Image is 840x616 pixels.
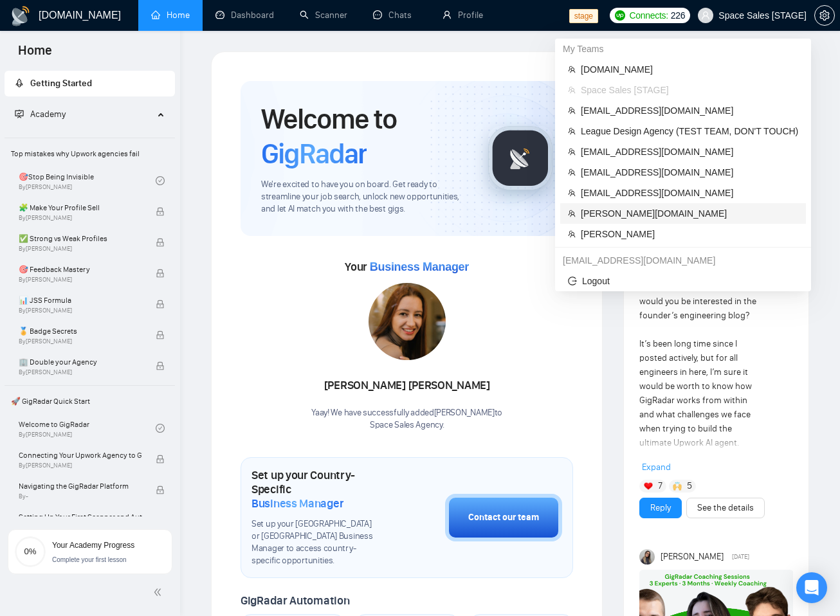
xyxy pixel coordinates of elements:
[568,168,576,176] span: team
[569,9,598,23] span: stage
[156,238,165,247] span: lock
[581,104,798,118] span: [EMAIL_ADDRESS][DOMAIN_NAME]
[156,424,165,433] span: check-circle
[156,455,165,464] span: lock
[581,227,798,241] span: [PERSON_NAME]
[156,207,165,216] span: lock
[6,141,174,167] span: Top mistakes why Upwork agencies fail
[814,5,835,26] button: setting
[19,511,142,523] span: Setting Up Your First Scanner and Auto-Bidder
[251,468,381,511] h1: Set up your Country-Specific
[19,263,142,276] span: 🎯 Feedback Mastery
[19,480,142,493] span: Navigating the GigRadar Platform
[642,462,671,473] span: Expand
[581,62,798,77] span: [DOMAIN_NAME]
[6,388,174,414] span: 🚀 GigRadar Quick Start
[568,276,577,285] span: logout
[52,556,127,563] span: Complete your first lesson
[30,109,66,120] span: Academy
[311,419,502,431] p: Space Sales Agency .
[581,83,798,97] span: Space Sales [STAGE]
[701,11,710,20] span: user
[345,260,469,274] span: Your
[581,165,798,179] span: [EMAIL_ADDRESS][DOMAIN_NAME]
[661,550,724,564] span: [PERSON_NAME]
[15,109,24,118] span: fund-projection-screen
[581,206,798,221] span: [PERSON_NAME][DOMAIN_NAME]
[156,361,165,370] span: lock
[300,10,347,21] a: searchScanner
[19,245,142,253] span: By [PERSON_NAME]
[555,39,811,59] div: My Teams
[19,167,156,195] a: 🎯Stop Being InvisibleBy[PERSON_NAME]
[215,10,274,21] a: dashboardDashboard
[445,494,562,541] button: Contact our team
[19,325,142,338] span: 🏅 Badge Secrets
[19,294,142,307] span: 📊 JSS Formula
[19,276,142,284] span: By [PERSON_NAME]
[468,511,539,525] div: Contact our team
[19,462,142,469] span: By [PERSON_NAME]
[581,124,798,138] span: League Design Agency (TEST TEAM, DON'T TOUCH)
[52,541,134,550] span: Your Academy Progress
[311,407,502,431] div: Yaay! We have successfully added [PERSON_NAME] to
[581,186,798,200] span: [EMAIL_ADDRESS][DOMAIN_NAME]
[156,485,165,494] span: lock
[581,145,798,159] span: [EMAIL_ADDRESS][DOMAIN_NAME]
[671,8,685,23] span: 226
[555,250,811,271] div: ari.sulistya@gigradar.io
[650,501,671,515] a: Reply
[639,498,682,518] button: Reply
[369,283,446,360] img: 1686860382563-62.jpg
[19,493,142,500] span: By -
[732,551,749,563] span: [DATE]
[568,230,576,238] span: team
[443,10,483,21] a: userProfile
[5,71,175,96] li: Getting Started
[261,179,468,215] span: We're excited to have you on board. Get ready to streamline your job search, unlock new opportuni...
[658,480,662,493] span: 7
[568,86,576,94] span: team
[639,549,655,565] img: Mariia Heshka
[241,593,349,608] span: GigRadar Automation
[15,78,24,87] span: rocket
[629,8,668,23] span: Connects:
[19,414,156,442] a: Welcome to GigRadarBy[PERSON_NAME]
[796,572,827,603] div: Open Intercom Messenger
[568,210,576,217] span: team
[814,10,835,21] a: setting
[261,136,367,171] span: GigRadar
[568,274,798,288] span: Logout
[568,107,576,114] span: team
[568,127,576,135] span: team
[697,501,754,515] a: See the details
[686,498,765,518] button: See the details
[19,368,142,376] span: By [PERSON_NAME]
[153,586,166,599] span: double-left
[615,10,625,21] img: upwork-logo.png
[687,480,692,493] span: 5
[10,6,31,26] img: logo
[568,66,576,73] span: team
[19,338,142,345] span: By [PERSON_NAME]
[311,375,502,397] div: [PERSON_NAME] [PERSON_NAME]
[644,482,653,491] img: ❤️
[19,214,142,222] span: By [PERSON_NAME]
[8,41,62,68] span: Home
[156,269,165,278] span: lock
[156,331,165,340] span: lock
[673,482,682,491] img: 🙌
[151,10,190,21] a: homeHome
[156,176,165,185] span: check-circle
[19,449,142,462] span: Connecting Your Upwork Agency to GigRadar
[261,102,468,171] h1: Welcome to
[19,356,142,368] span: 🏢 Double your Agency
[373,10,417,21] a: messageChats
[15,547,46,556] span: 0%
[19,201,142,214] span: 🧩 Make Your Profile Sell
[370,260,469,273] span: Business Manager
[19,232,142,245] span: ✅ Strong vs Weak Profiles
[156,300,165,309] span: lock
[251,496,343,511] span: Business Manager
[19,307,142,314] span: By [PERSON_NAME]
